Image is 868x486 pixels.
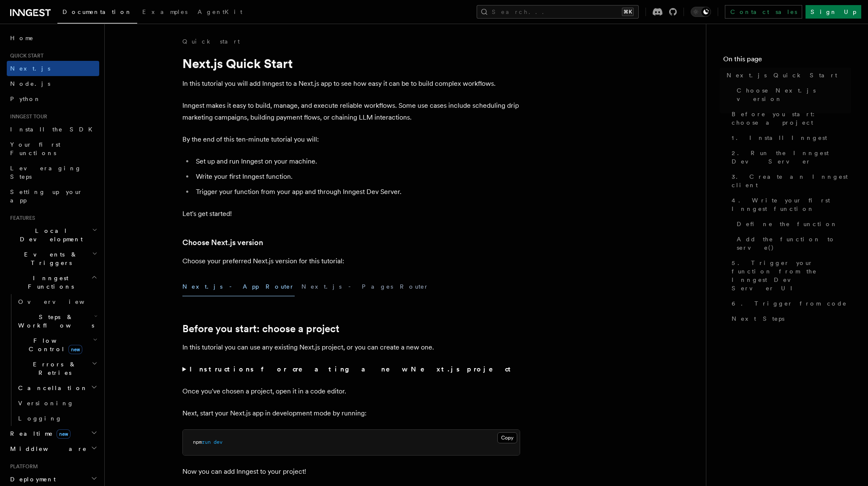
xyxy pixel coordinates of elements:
[7,426,99,441] button: Realtimenew
[723,54,851,68] h4: On this page
[728,145,851,169] a: 2. Run the Inngest Dev Server
[733,216,851,232] a: Define the function
[691,7,711,17] button: Toggle dark mode
[15,411,99,426] a: Logging
[182,407,520,419] p: Next, start your Next.js app in development mode by running:
[57,429,71,439] span: new
[10,126,98,133] span: Install the SDK
[497,432,517,443] button: Copy
[193,156,520,167] li: Set up and run Inngest on your machine.
[182,37,240,46] a: Quick start
[622,8,634,16] kbd: ⌘K
[182,100,520,123] p: Inngest makes it easy to build, manage, and execute reliable workflows. Some use cases include sc...
[15,357,99,380] button: Errors & Retries
[202,439,211,445] span: run
[728,311,851,326] a: Next Steps
[7,227,92,243] span: Local Development
[7,30,99,46] a: Home
[214,439,222,445] span: dev
[18,415,62,422] span: Logging
[7,91,99,106] a: Python
[723,68,851,83] a: Next.js Quick Start
[728,255,851,296] a: 5. Trigger your function from the Inngest Dev Server UI
[182,363,520,375] summary: Instructions for creating a new Next.js project
[10,34,34,42] span: Home
[728,193,851,216] a: 4. Write your first Inngest function
[182,134,520,145] p: By the end of this ten-minute tutorial you will:
[182,208,520,220] p: Let's get started!
[733,232,851,255] a: Add the function to serve()
[7,463,38,470] span: Platform
[732,110,851,127] span: Before you start: choose a project
[10,65,50,72] span: Next.js
[182,277,295,296] button: Next.js - App Router
[7,294,99,426] div: Inngest Functions
[7,122,99,137] a: Install the SDK
[182,255,520,267] p: Choose your preferred Next.js version for this tutorial:
[190,365,514,373] strong: Instructions for creating a new Next.js project
[732,259,851,292] span: 5. Trigger your function from the Inngest Dev Server UI
[15,309,99,333] button: Steps & Workflows
[7,445,87,453] span: Middleware
[728,106,851,130] a: Before you start: choose a project
[15,336,93,353] span: Flow Control
[7,475,56,483] span: Deployment
[7,113,47,120] span: Inngest tour
[7,223,99,247] button: Local Development
[732,149,851,166] span: 2. Run the Inngest Dev Server
[477,5,639,19] button: Search...⌘K
[182,385,520,397] p: Once you've chosen a project, open it in a code editor.
[301,277,429,296] button: Next.js - Pages Router
[182,323,339,335] a: Before you start: choose a project
[7,429,71,438] span: Realtime
[57,3,137,24] a: Documentation
[728,130,851,145] a: 1. Install Inngest
[198,8,242,15] span: AgentKit
[15,380,99,396] button: Cancellation
[7,184,99,208] a: Setting up your app
[732,314,784,323] span: Next Steps
[193,439,202,445] span: npm
[182,466,520,478] p: Now you can add Inngest to your project!
[732,299,847,308] span: 6. Trigger from code
[7,161,99,184] a: Leveraging Steps
[62,8,132,15] span: Documentation
[18,298,105,305] span: Overview
[737,220,838,228] span: Define the function
[10,80,50,87] span: Node.js
[728,169,851,193] a: 3. Create an Inngest client
[7,250,92,267] span: Events & Triggers
[182,341,520,353] p: In this tutorial you can use any existing Next.js project, or you can create a new one.
[15,384,88,392] span: Cancellation
[10,188,83,204] span: Setting up your app
[10,141,60,156] span: Your first Functions
[18,400,74,407] span: Versioning
[15,294,99,309] a: Overview
[732,196,851,213] span: 4. Write your first Inngest function
[182,56,520,71] h1: Next.js Quick Start
[182,78,520,90] p: In this tutorial you will add Inngest to a Next.js app to see how easy it can be to build complex...
[142,8,187,15] span: Examples
[193,186,520,198] li: Trigger your function from your app and through Inngest Dev Server.
[68,345,82,354] span: new
[193,171,520,183] li: Write your first Inngest function.
[7,247,99,270] button: Events & Triggers
[7,270,99,294] button: Inngest Functions
[10,165,81,180] span: Leveraging Steps
[725,5,802,19] a: Contact sales
[137,3,193,23] a: Examples
[15,396,99,411] a: Versioning
[732,134,827,142] span: 1. Install Inngest
[15,313,94,330] span: Steps & Workflows
[7,441,99,456] button: Middleware
[7,274,91,291] span: Inngest Functions
[732,172,851,189] span: 3. Create an Inngest client
[737,235,851,252] span: Add the function to serve()
[733,83,851,106] a: Choose Next.js version
[10,96,41,102] span: Python
[7,61,99,76] a: Next.js
[7,76,99,91] a: Node.js
[182,237,263,248] a: Choose Next.js version
[193,3,247,23] a: AgentKit
[727,71,837,79] span: Next.js Quick Start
